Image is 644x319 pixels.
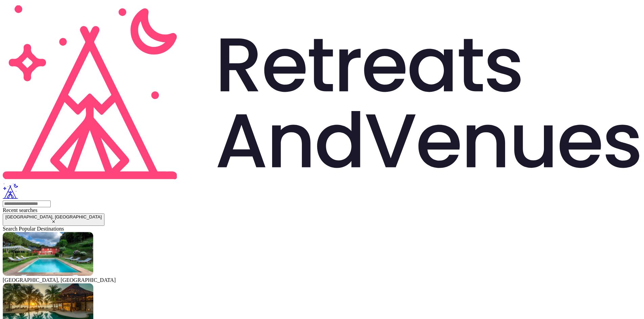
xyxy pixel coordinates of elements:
img: Visit venues for Toscana, Italy [3,232,93,276]
div: Recent searches [3,207,641,213]
button: [GEOGRAPHIC_DATA], [GEOGRAPHIC_DATA] [3,213,104,226]
a: Visit the homepage [3,177,641,200]
div: [GEOGRAPHIC_DATA], [GEOGRAPHIC_DATA] [3,277,641,283]
svg: Retreats and Venues company logo [3,3,641,182]
div: [GEOGRAPHIC_DATA], [GEOGRAPHIC_DATA] [5,214,102,219]
div: Visit venues for Toscana, Italy [3,232,641,283]
div: Search Popular Destinations [3,226,641,232]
